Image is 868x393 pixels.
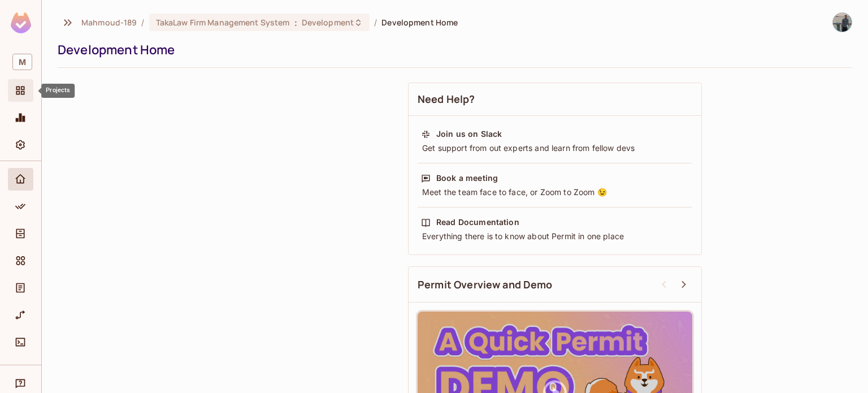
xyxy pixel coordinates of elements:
[58,41,847,58] div: Development Home
[8,222,33,245] div: Directory
[156,17,290,28] span: TakaLaw Firm Management System
[294,18,298,27] span: :
[8,331,33,353] div: Connect
[8,106,33,129] div: Monitoring
[8,168,33,191] div: Home
[11,12,31,33] img: SReyMgAAAABJRU5ErkJggg==
[421,231,689,242] div: Everything there is to know about Permit in one place
[374,17,377,28] li: /
[421,142,689,154] div: Get support from out experts and learn from fellow devs
[8,79,33,102] div: Projects
[381,17,458,28] span: Development Home
[8,249,33,272] div: Elements
[8,304,33,326] div: URL Mapping
[421,187,689,198] div: Meet the team face to face, or Zoom to Zoom 😉
[8,277,33,299] div: Audit Log
[12,54,32,70] span: M
[8,195,33,218] div: Policy
[41,84,75,98] div: Projects
[833,13,852,32] img: Mohamed kassem
[418,278,553,292] span: Permit Overview and Demo
[436,172,498,184] div: Book a meeting
[302,17,354,28] span: Development
[8,133,33,156] div: Settings
[8,49,33,75] div: Workspace: Mahmoud-189
[436,217,519,228] div: Read Documentation
[141,17,144,28] li: /
[436,128,502,140] div: Join us on Slack
[418,92,475,106] span: Need Help?
[81,17,137,28] span: the active workspace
